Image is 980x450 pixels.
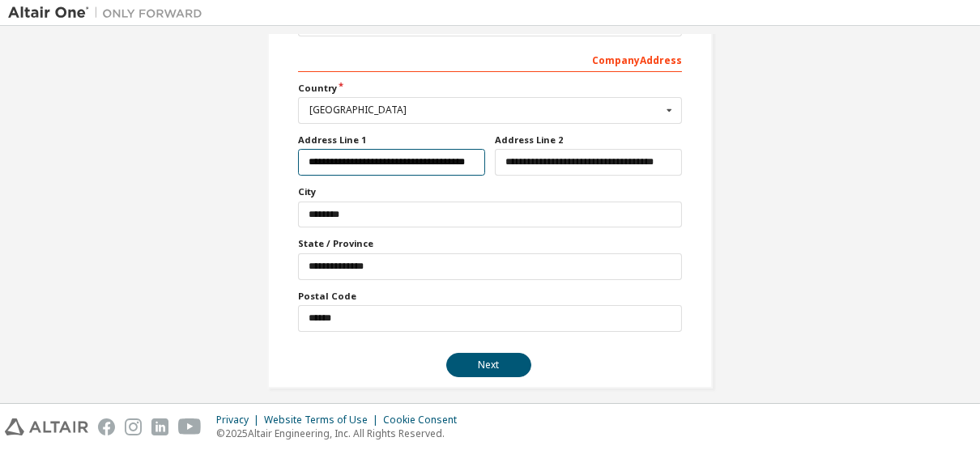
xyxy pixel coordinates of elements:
[298,185,682,198] label: City
[298,290,682,303] label: Postal Code
[495,134,682,146] label: Address Line 2
[125,418,142,435] img: instagram.svg
[264,414,383,427] div: Website Terms of Use
[309,105,662,115] div: [GEOGRAPHIC_DATA]
[446,353,531,377] button: Next
[98,418,115,435] img: facebook.svg
[298,46,682,72] div: Company Address
[216,414,264,427] div: Privacy
[298,237,682,250] label: State / Province
[298,82,682,95] label: Country
[151,418,168,435] img: linkedin.svg
[8,5,211,21] img: Altair One
[383,414,467,427] div: Cookie Consent
[5,418,88,435] img: altair_logo.svg
[216,427,467,440] p: © 2025 Altair Engineering, Inc. All Rights Reserved.
[298,134,485,146] label: Address Line 1
[178,418,202,435] img: youtube.svg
